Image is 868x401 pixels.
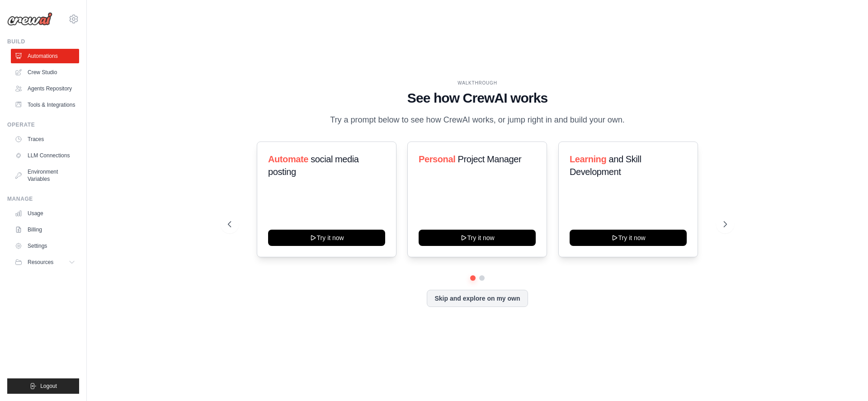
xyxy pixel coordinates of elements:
a: Billing [11,222,79,237]
span: Personal [419,154,455,164]
button: Logout [7,378,79,394]
button: Skip and explore on my own [427,290,528,307]
span: Logout [40,382,57,390]
div: Build [7,38,79,45]
div: Manage [7,195,79,203]
a: Automations [11,49,79,63]
span: Project Manager [458,154,522,164]
span: Automate [268,154,308,164]
a: Agents Repository [11,81,79,96]
a: Tools & Integrations [11,98,79,112]
span: Resources [28,259,53,266]
a: LLM Connections [11,148,79,163]
a: Crew Studio [11,65,79,80]
a: Settings [11,239,79,253]
a: Usage [11,206,79,221]
img: Logo [7,12,52,26]
button: Try it now [570,230,687,246]
button: Try it now [419,230,536,246]
div: WALKTHROUGH [228,80,727,86]
button: Resources [11,255,79,269]
div: Operate [7,121,79,128]
span: and Skill Development [570,154,641,177]
p: Try a prompt below to see how CrewAI works, or jump right in and build your own. [325,113,629,127]
h1: See how CrewAI works [228,90,727,106]
a: Traces [11,132,79,146]
span: Learning [570,154,606,164]
span: social media posting [268,154,359,177]
button: Try it now [268,230,385,246]
a: Environment Variables [11,165,79,186]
